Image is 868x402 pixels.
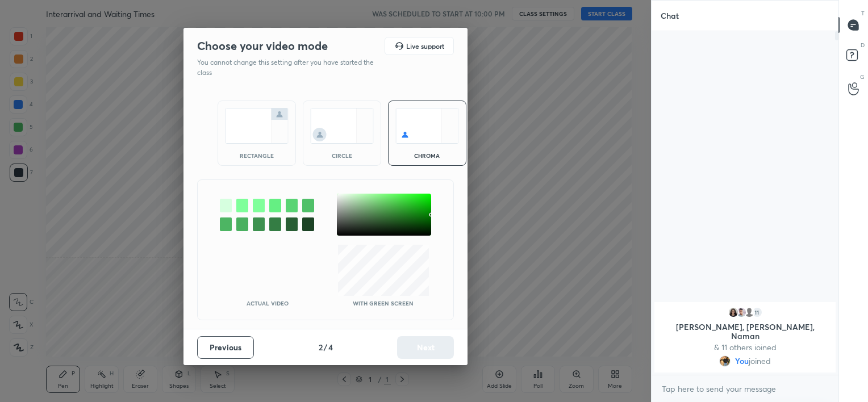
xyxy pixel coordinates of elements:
[328,341,333,353] h4: 4
[652,1,688,31] p: Chat
[197,39,328,53] h2: Choose your video mode
[749,357,771,366] span: joined
[404,153,450,158] div: chroma
[310,108,374,144] img: circleScreenIcon.acc0effb.svg
[197,57,381,78] p: You cannot change this setting after you have started the class
[395,108,459,144] img: chromaScreenIcon.c19ab0a0.svg
[744,307,755,318] img: default.png
[735,357,749,366] span: You
[661,323,829,341] p: [PERSON_NAME], [PERSON_NAME], Naman
[860,73,865,81] p: G
[234,153,279,158] div: rectangle
[861,9,865,18] p: T
[247,300,289,306] p: Actual Video
[728,307,739,318] img: b6848bcfb59f480ea4e416690ef8e146.jpg
[406,43,444,49] h5: Live support
[736,307,747,318] img: c45aa34c5ceb498eabd9c86759d599e2.jpg
[353,300,414,306] p: With green screen
[661,343,829,352] p: & 11 others joined
[719,355,731,367] img: 5e1f66a2e018416d848ccd0b71c63bf1.jpg
[225,108,289,144] img: normalScreenIcon.ae25ed63.svg
[319,341,323,353] h4: 2
[324,341,327,353] h4: /
[861,41,865,49] p: D
[752,307,763,318] div: 11
[652,300,838,375] div: grid
[319,153,365,158] div: circle
[197,336,254,359] button: Previous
